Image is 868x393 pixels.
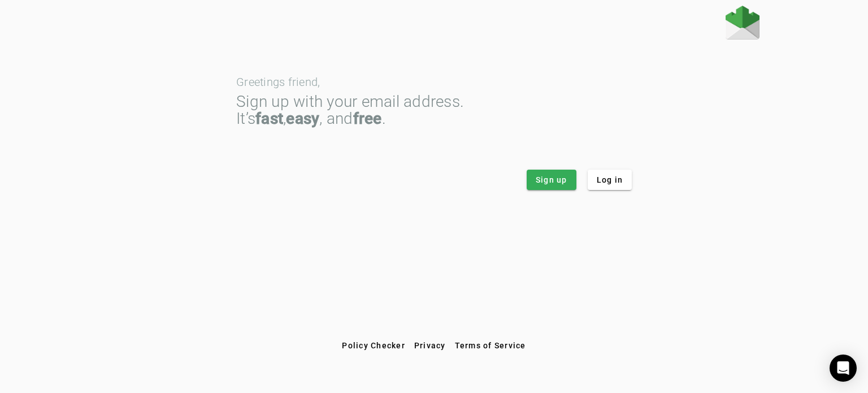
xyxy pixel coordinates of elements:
button: Log in [588,170,632,190]
strong: free [353,109,382,128]
span: Policy Checker [342,341,405,350]
span: Sign up [536,174,567,185]
button: Privacy [410,335,450,356]
div: Open Intercom Messenger [830,355,857,382]
span: Privacy [414,341,446,350]
span: Log in [597,174,623,185]
button: Policy Checker [337,335,410,356]
span: Terms of Service [455,341,526,350]
button: Terms of Service [450,335,531,356]
div: Sign up with your email address. It’s , , and . [236,93,632,127]
img: Fraudmarc Logo [726,6,759,40]
strong: fast [255,109,283,128]
div: Greetings friend, [236,76,632,88]
strong: easy [286,109,319,128]
button: Sign up [527,170,576,190]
